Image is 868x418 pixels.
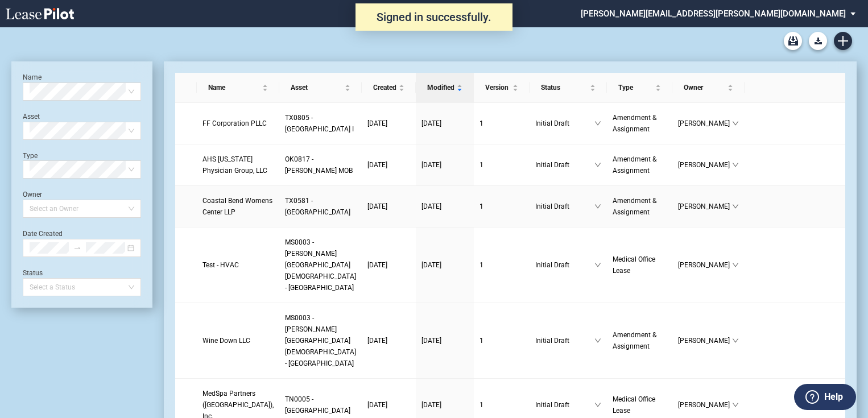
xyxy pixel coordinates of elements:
[367,335,410,346] a: [DATE]
[421,401,441,409] span: [DATE]
[480,401,483,409] span: 1
[535,118,594,129] span: Initial Draft
[421,335,468,346] a: [DATE]
[427,82,454,93] span: Modified
[805,32,830,50] md-menu: Download Blank Form List
[535,159,594,171] span: Initial Draft
[618,82,653,93] span: Type
[613,197,656,216] span: Amendment & Assignment
[367,202,387,210] span: [DATE]
[594,120,601,127] span: down
[202,261,239,269] span: Test - HVAC
[480,202,483,210] span: 1
[607,73,672,103] th: Type
[613,195,667,218] a: Amendment & Assignment
[73,244,81,252] span: swap-right
[285,314,356,367] span: MS0003 - Jackson Baptist Medical Center - Belhaven
[421,119,441,127] span: [DATE]
[285,237,356,293] a: MS0003 - [PERSON_NAME][GEOGRAPHIC_DATA][DEMOGRAPHIC_DATA] - [GEOGRAPHIC_DATA]
[678,399,732,411] span: [PERSON_NAME]
[421,202,441,210] span: [DATE]
[732,262,739,268] span: down
[613,154,667,176] a: Amendment & Assignment
[285,154,356,176] a: OK0817 - [PERSON_NAME] MOB
[202,197,272,216] span: Coastal Bend Womens Center LLP
[421,118,468,129] a: [DATE]
[23,269,43,277] label: Status
[678,259,732,271] span: [PERSON_NAME]
[202,337,250,345] span: Wine Down LLC
[23,152,38,160] label: Type
[824,390,843,404] label: Help
[373,82,396,93] span: Created
[613,329,667,352] a: Amendment & Assignment
[356,3,512,31] div: Signed in successfully.
[480,161,483,169] span: 1
[480,159,524,171] a: 1
[732,120,739,127] span: down
[732,203,739,210] span: down
[732,162,739,168] span: down
[202,119,267,127] span: FF Corporation PLLC
[421,159,468,171] a: [DATE]
[285,312,356,369] a: MS0003 - [PERSON_NAME][GEOGRAPHIC_DATA][DEMOGRAPHIC_DATA] - [GEOGRAPHIC_DATA]
[367,201,410,212] a: [DATE]
[480,337,483,345] span: 1
[480,201,524,212] a: 1
[678,335,732,346] span: [PERSON_NAME]
[285,394,356,416] a: TN0005 - [GEOGRAPHIC_DATA]
[367,399,410,411] a: [DATE]
[594,162,601,168] span: down
[480,399,524,411] a: 1
[480,261,483,269] span: 1
[202,335,274,346] a: Wine Down LLC
[367,401,387,409] span: [DATE]
[362,73,416,103] th: Created
[613,394,667,416] a: Medical Office Lease
[732,402,739,408] span: down
[285,395,350,415] span: TN0005 - 8 City Blvd
[367,261,387,269] span: [DATE]
[485,82,511,93] span: Version
[594,203,601,210] span: down
[678,118,732,129] span: [PERSON_NAME]
[208,82,260,93] span: Name
[541,82,587,93] span: Status
[834,32,852,50] a: Create new document
[535,201,594,212] span: Initial Draft
[367,161,387,169] span: [DATE]
[784,32,802,50] a: Archive
[613,155,656,175] span: Amendment & Assignment
[421,259,468,271] a: [DATE]
[535,335,594,346] span: Initial Draft
[530,73,606,103] th: Status
[202,154,274,176] a: AHS [US_STATE] Physician Group, LLC
[535,259,594,271] span: Initial Draft
[279,73,362,103] th: Asset
[613,395,655,415] span: Medical Office Lease
[480,119,483,127] span: 1
[23,191,42,198] label: Owner
[672,73,745,103] th: Owner
[285,114,354,133] span: TX0805 - SouthWest Medical Plaza I
[594,262,601,268] span: down
[421,261,441,269] span: [DATE]
[480,259,524,271] a: 1
[416,73,474,103] th: Modified
[202,195,274,218] a: Coastal Bend Womens Center LLP
[421,399,468,411] a: [DATE]
[202,259,274,271] a: Test - HVAC
[613,114,656,133] span: Amendment & Assignment
[613,254,667,276] a: Medical Office Lease
[291,82,342,93] span: Asset
[421,201,468,212] a: [DATE]
[594,402,601,408] span: down
[23,230,63,238] label: Date Created
[367,118,410,129] a: [DATE]
[421,337,441,345] span: [DATE]
[367,119,387,127] span: [DATE]
[732,337,739,344] span: down
[202,118,274,129] a: FF Corporation PLLC
[197,73,279,103] th: Name
[809,32,827,50] button: Download Blank Form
